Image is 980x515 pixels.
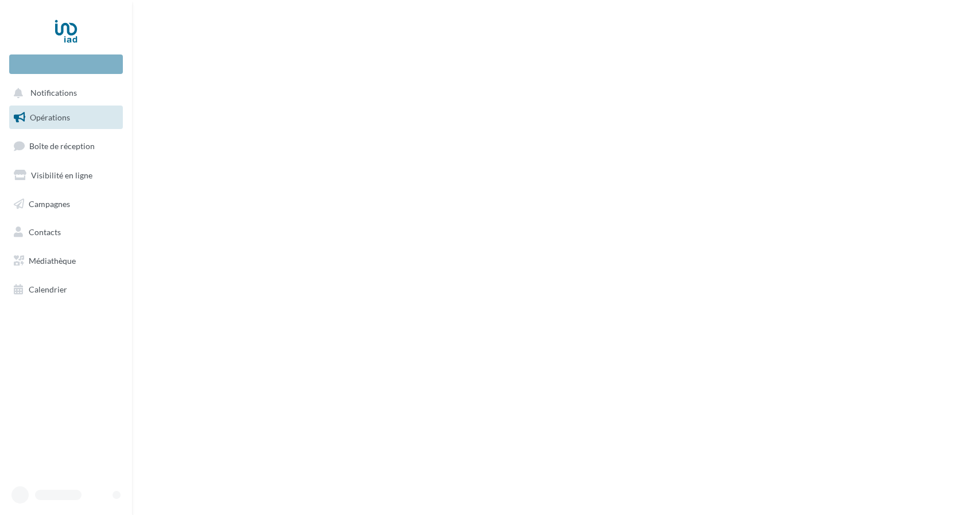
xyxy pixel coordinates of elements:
[7,192,125,216] a: Campagnes
[9,54,123,74] div: Nouvelle campagne
[7,163,125,188] a: Visibilité en ligne
[7,278,125,302] a: Calendrier
[29,256,76,266] span: Médiathèque
[30,112,70,122] span: Opérations
[7,134,125,158] a: Boîte de réception
[31,170,92,180] span: Visibilité en ligne
[29,284,67,294] span: Calendrier
[7,249,125,273] a: Médiathèque
[7,106,125,130] a: Opérations
[7,220,125,244] a: Contacts
[29,198,70,208] span: Campagnes
[29,141,95,151] span: Boîte de réception
[30,88,77,98] span: Notifications
[29,227,61,237] span: Contacts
